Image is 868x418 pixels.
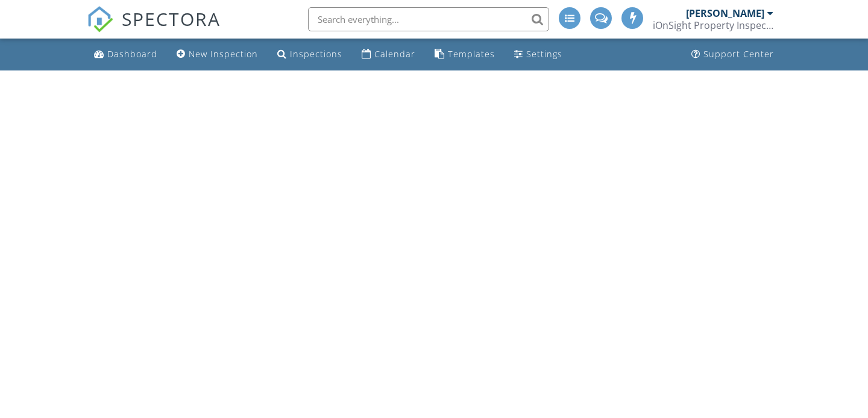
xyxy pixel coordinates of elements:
img: The Best Home Inspection Software - Spectora [87,6,113,33]
a: Dashboard [89,43,162,66]
div: Settings [526,48,562,60]
div: Calendar [374,48,415,60]
div: New Inspection [189,48,258,60]
a: Inspections [272,43,347,66]
a: New Inspection [172,43,263,66]
div: [PERSON_NAME] [686,7,764,19]
input: Search everything... [308,7,549,31]
a: Templates [430,43,500,66]
span: SPECTORA [122,6,221,31]
a: Calendar [357,43,420,66]
a: SPECTORA [87,16,221,42]
div: Dashboard [107,48,157,60]
div: Inspections [290,48,342,60]
a: Settings [509,43,567,66]
div: Templates [448,48,495,60]
a: Support Center [687,43,779,66]
div: Support Center [703,48,774,60]
div: iOnSight Property Inspections [653,19,773,31]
